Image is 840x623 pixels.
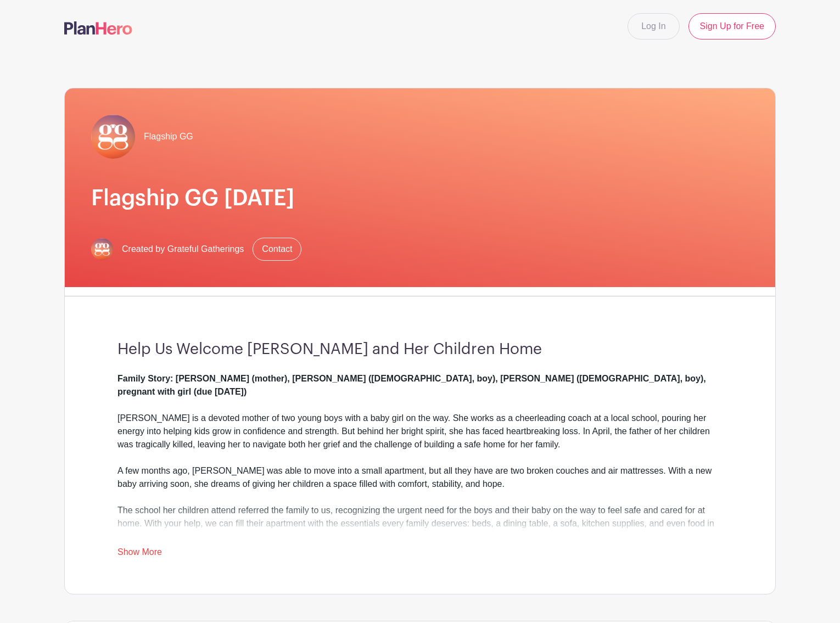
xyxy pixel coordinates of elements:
[122,243,244,256] span: Created by Grateful Gatherings
[117,464,723,504] div: A few months ago, [PERSON_NAME] was able to move into a small apartment, but all they have are tw...
[628,13,679,40] a: Log In
[688,13,776,40] a: Sign Up for Free
[91,185,749,211] h1: Flagship GG [DATE]
[91,238,113,260] img: gg-logo-planhero-final.png
[144,130,193,143] span: Flagship GG
[117,372,723,464] div: [PERSON_NAME] is a devoted mother of two young boys with a baby girl on the way. She works as a c...
[117,340,723,359] h3: Help Us Welcome [PERSON_NAME] and Her Children Home
[253,238,301,261] a: Contact
[117,547,162,561] a: Show More
[64,21,132,35] img: logo-507f7623f17ff9eddc593b1ce0a138ce2505c220e1c5a4e2b4648c50719b7d32.svg
[91,115,135,159] img: gg-logo-planhero-final.png
[117,374,706,396] strong: Family Story: [PERSON_NAME] (mother), [PERSON_NAME] ([DEMOGRAPHIC_DATA], boy), [PERSON_NAME] ([DE...
[117,504,723,557] div: The school her children attend referred the family to us, recognizing the urgent need for the boy...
